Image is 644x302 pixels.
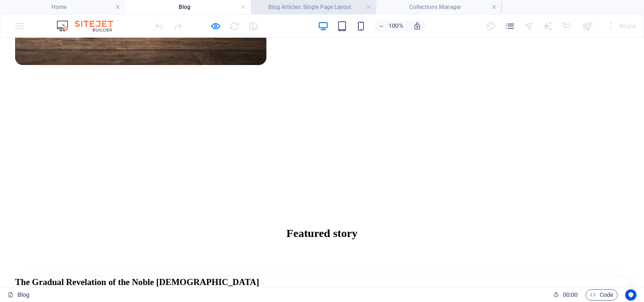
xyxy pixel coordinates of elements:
span: 00 00 [563,289,578,301]
i: Pages (Ctrl+Alt+S) [504,21,515,32]
img: Editor Logo [54,20,125,32]
h4: Blog [125,2,251,12]
h6: 100% [388,20,404,32]
button: Code [586,289,618,301]
h6: Session time [553,289,578,301]
h4: Blog Articles: Single Page Layout [251,2,376,12]
button: pages [504,20,516,32]
h4: Collections Manager [376,2,502,12]
span: Code [590,289,613,301]
button: 100% [374,20,408,32]
button: Click here to leave preview mode and continue editing [210,20,221,32]
a: Click to cancel selection. Double-click to open Pages [8,289,29,301]
button: Usercentrics [625,289,636,301]
span: : [570,291,571,298]
i: On resize automatically adjust zoom level to fit chosen device. [413,22,421,30]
